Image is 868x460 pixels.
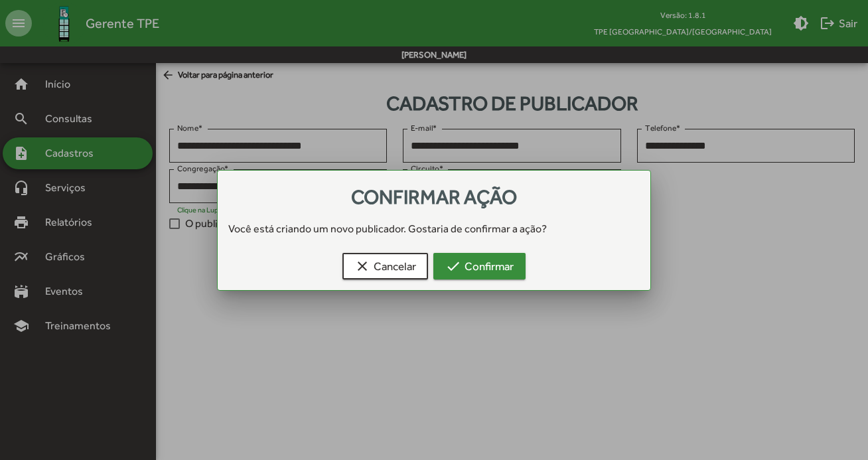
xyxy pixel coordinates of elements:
span: Confirmar ação [351,185,517,208]
button: Cancelar [342,253,428,279]
div: Você está criando um novo publicador. Gostaria de confirmar a ação? [218,221,650,237]
span: Confirmar [445,254,514,278]
mat-icon: check [445,258,461,274]
span: Cancelar [354,254,416,278]
button: Confirmar [433,253,526,279]
mat-icon: clear [354,258,370,274]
